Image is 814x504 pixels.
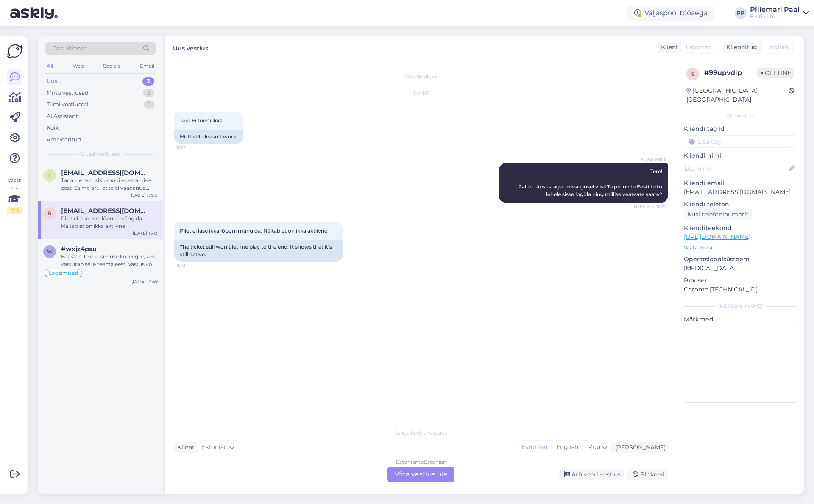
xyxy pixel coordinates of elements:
[176,144,208,151] span: 16:12
[174,90,668,97] div: [DATE]
[180,227,327,234] span: Pilet ei lase ikka lõpuni mängida. Näitab et on ikka aktiivne
[684,200,797,209] p: Kliendi telefon
[7,176,22,214] div: Vaata siia
[176,262,208,269] span: 16:13
[627,469,668,480] div: Blokeeri
[138,61,156,72] div: Email
[133,230,158,236] div: [DATE] 16:13
[142,77,154,86] div: 3
[627,6,714,21] div: Väljaspool tööaega
[180,117,223,124] span: Tere,Ei toimi ikka
[47,124,59,132] div: Kõik
[174,443,195,452] div: Klient
[387,467,454,482] div: Võta vestlus üle
[71,61,86,72] div: Web
[750,6,800,13] div: Pillemari Paal
[174,429,668,437] div: Valige keel ja vastake
[202,443,228,452] span: Estonian
[684,264,797,273] p: [MEDICAL_DATA]
[757,68,794,78] span: Offline
[684,135,797,148] input: Lisa tag
[552,441,583,454] div: English
[61,207,149,215] span: rein.vastrik@gmail.com
[47,77,58,86] div: Uus
[750,6,809,20] a: Pillemari PaalEesti Loto
[587,443,600,451] span: Muu
[61,253,158,268] div: Edastan Teie küsimuse kolleegile, kes vastutab selle teema eest. Vastus võib [PERSON_NAME] aega, ...
[735,7,747,19] div: PP
[7,207,22,214] div: 2 / 3
[7,43,23,59] img: Askly Logo
[81,150,120,158] span: Uued vestlused
[47,136,81,144] div: Arhiveeritud
[750,13,800,20] div: Eesti Loto
[684,164,787,173] input: Lisa nimi
[686,43,711,52] span: Estonian
[517,441,552,454] div: Estonian
[723,43,759,52] div: Klienditugi
[684,302,797,310] div: [PERSON_NAME]
[684,233,750,241] a: [URL][DOMAIN_NAME]
[684,188,797,197] p: [EMAIL_ADDRESS][DOMAIN_NAME]
[174,240,343,262] div: The ticket still won't let me play to the end. It shows that it's still active.
[684,224,797,233] p: Klienditeekond
[131,278,158,285] div: [DATE] 14:59
[684,244,797,252] p: Vaata edasi ...
[131,192,158,198] div: [DATE] 17:00
[634,204,666,210] span: Nähtud ✓ 16:12
[684,125,797,133] p: Kliendi tag'id
[686,86,789,104] div: [GEOGRAPHIC_DATA], [GEOGRAPHIC_DATA]
[47,89,89,97] div: Minu vestlused
[143,89,154,97] div: 3
[684,151,797,160] p: Kliendi nimi
[144,100,154,109] div: 1
[684,179,797,188] p: Kliendi email
[684,315,797,324] p: Märkmed
[691,71,694,77] span: 9
[173,42,208,53] label: Uus vestlus
[684,276,797,285] p: Brauser
[612,443,666,452] div: [PERSON_NAME]
[61,177,158,192] div: Täname teid isikukoodi edastamise eest. Saime aru, et te ei vaadanud pileti numbrit ja et see pil...
[45,61,55,72] div: All
[684,285,797,294] p: Chrome [TECHNICAL_ID]
[61,215,158,230] div: Pilet ei lase ikka lõpuni mängida. Näitab et on ikka aktiivne
[658,43,678,52] div: Klient
[48,172,51,178] span: l
[101,61,122,72] div: Socials
[53,44,86,53] span: Otsi kliente
[174,130,243,144] div: Hi, It still doesn't work.
[634,156,666,162] span: AI Assistent
[61,169,149,177] span: liilija.tammoja@gmail.com
[48,210,52,216] span: r
[684,255,797,264] p: Operatsioonisüsteem
[47,112,78,121] div: AI Assistent
[47,248,53,255] span: w
[684,209,752,220] div: Küsi telefoninumbrit
[47,100,88,109] div: Tiimi vestlused
[559,469,624,480] div: Arhiveeri vestlus
[704,68,757,78] div: # 99upvdip
[766,43,788,52] span: English
[174,72,668,80] div: Vestlus algas
[49,271,78,276] span: Loosimised
[61,245,97,253] span: #wxjz4psu
[684,112,797,119] div: Kliendi info
[396,458,446,466] div: Estonian to Estonian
